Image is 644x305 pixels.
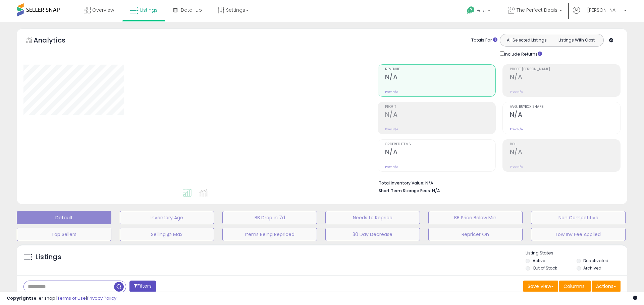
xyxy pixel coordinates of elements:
h2: N/A [510,73,620,82]
span: Profit [385,105,495,109]
span: DataHub [181,7,202,13]
strong: Copyright [7,295,31,301]
h5: Analytics [34,35,78,47]
button: Selling @ Max [120,228,214,241]
button: Listings With Cost [551,36,601,45]
a: Help [462,1,497,22]
button: Top Sellers [17,228,111,241]
span: Revenue [385,68,495,71]
h2: N/A [385,73,495,82]
span: Listings [140,7,158,13]
button: Default [17,211,111,224]
button: Non Competitive [531,211,626,224]
h2: N/A [510,111,620,120]
button: Inventory Age [120,211,214,224]
li: N/A [379,178,615,186]
span: Avg. Buybox Share [510,105,620,109]
button: All Selected Listings [502,36,552,45]
button: Needs to Reprice [325,211,420,224]
button: Repricer On [428,228,523,241]
span: ROI [510,143,620,146]
div: Totals For [471,37,497,44]
span: Ordered Items [385,143,495,146]
i: Get Help [467,6,475,14]
span: Hi [PERSON_NAME] [582,7,622,13]
small: Prev: N/A [385,165,398,169]
small: Prev: N/A [510,165,523,169]
h2: N/A [385,111,495,120]
button: Items Being Repriced [222,228,317,241]
b: Short Term Storage Fees: [379,188,431,194]
span: The Perfect Deals [517,7,557,13]
span: Overview [92,7,114,13]
button: BB Drop in 7d [222,211,317,224]
small: Prev: N/A [385,127,398,131]
b: Total Inventory Value: [379,180,424,186]
h2: N/A [510,148,620,157]
span: N/A [432,187,440,194]
button: Low Inv Fee Applied [531,228,626,241]
small: Prev: N/A [510,127,523,131]
span: Help [477,8,486,13]
small: Prev: N/A [385,90,398,94]
button: BB Price Below Min [428,211,523,224]
div: seller snap | | [7,295,116,302]
span: Profit [PERSON_NAME] [510,68,620,71]
small: Prev: N/A [510,90,523,94]
a: Hi [PERSON_NAME] [573,7,627,22]
div: Include Returns [495,50,550,58]
button: 30 Day Decrease [325,228,420,241]
h2: N/A [385,148,495,157]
